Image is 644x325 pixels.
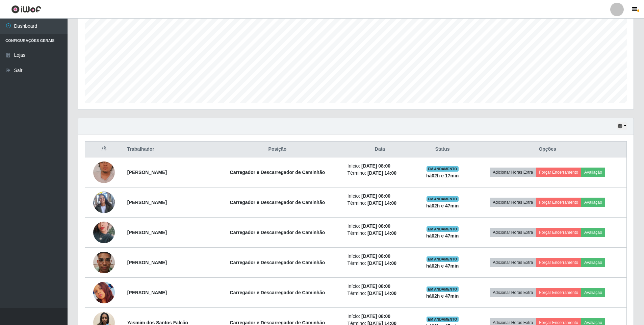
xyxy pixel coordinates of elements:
li: Início: [347,253,412,260]
time: [DATE] 14:00 [367,291,396,296]
button: Adicionar Horas Extra [490,288,536,297]
strong: Carregador e Descarregador de Caminhão [230,290,325,295]
strong: há 02 h e 17 min [426,173,459,178]
button: Forçar Encerramento [536,228,581,237]
span: EM ANDAMENTO [427,286,459,292]
strong: [PERSON_NAME] [127,290,167,295]
span: EM ANDAMENTO [427,166,459,172]
time: [DATE] 08:00 [361,283,390,289]
img: 1753373810898.jpeg [93,183,115,222]
li: Início: [347,313,412,320]
li: Início: [347,283,412,290]
th: Status [416,142,468,157]
th: Posição [211,142,343,157]
span: EM ANDAMENTO [427,317,459,322]
strong: há 02 h e 47 min [426,263,459,269]
img: 1755900344420.jpeg [93,243,115,282]
img: 1756600974118.jpeg [93,282,115,303]
li: Término: [347,200,412,207]
button: Forçar Encerramento [536,288,581,297]
li: Término: [347,230,412,237]
li: Término: [347,260,412,267]
li: Início: [347,193,412,200]
button: Adicionar Horas Extra [490,168,536,177]
button: Forçar Encerramento [536,258,581,267]
strong: Carregador e Descarregador de Caminhão [230,230,325,235]
strong: [PERSON_NAME] [127,260,167,265]
button: Avaliação [581,258,605,267]
button: Avaliação [581,198,605,207]
time: [DATE] 08:00 [361,193,390,199]
img: 1753373599066.jpeg [93,213,115,252]
button: Adicionar Horas Extra [490,198,536,207]
span: EM ANDAMENTO [427,196,459,202]
button: Adicionar Horas Extra [490,258,536,267]
time: [DATE] 08:00 [361,163,390,169]
li: Início: [347,162,412,170]
time: [DATE] 14:00 [367,260,396,266]
span: EM ANDAMENTO [427,226,459,232]
img: CoreUI Logo [11,5,41,14]
time: [DATE] 14:00 [367,230,396,236]
span: EM ANDAMENTO [427,256,459,262]
img: 1751108457941.jpeg [93,153,115,192]
strong: [PERSON_NAME] [127,200,167,205]
th: Opções [468,142,626,157]
strong: Carregador e Descarregador de Caminhão [230,260,325,265]
li: Início: [347,223,412,230]
time: [DATE] 14:00 [367,200,396,206]
button: Forçar Encerramento [536,168,581,177]
time: [DATE] 08:00 [361,223,390,229]
strong: Carregador e Descarregador de Caminhão [230,170,325,175]
th: Trabalhador [123,142,211,157]
button: Adicionar Horas Extra [490,228,536,237]
strong: Carregador e Descarregador de Caminhão [230,200,325,205]
li: Término: [347,170,412,177]
time: [DATE] 08:00 [361,314,390,319]
button: Forçar Encerramento [536,198,581,207]
strong: há 02 h e 47 min [426,203,459,208]
time: [DATE] 14:00 [367,170,396,176]
button: Avaliação [581,168,605,177]
th: Data [343,142,416,157]
strong: há 02 h e 47 min [426,233,459,239]
button: Avaliação [581,288,605,297]
strong: [PERSON_NAME] [127,170,167,175]
button: Avaliação [581,228,605,237]
strong: há 02 h e 47 min [426,293,459,299]
li: Término: [347,290,412,297]
strong: [PERSON_NAME] [127,230,167,235]
time: [DATE] 08:00 [361,253,390,259]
